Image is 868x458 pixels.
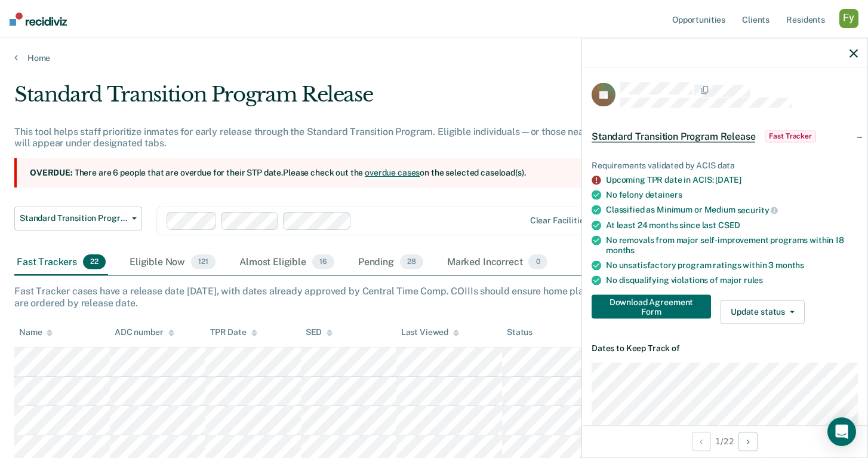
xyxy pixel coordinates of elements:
[606,175,858,185] div: Upcoming TPR date in ACIS: [DATE]
[191,254,216,270] span: 121
[83,254,106,270] span: 22
[582,117,867,155] div: Standard Transition Program ReleaseFast Tracker
[606,205,858,216] div: Classified as Minimum or Medium
[365,168,420,177] a: overdue cases
[775,260,804,269] span: months
[606,260,858,270] div: No unsatisfactory program ratings within 3
[19,327,53,337] div: Name
[592,130,755,142] span: Standard Transition Program Release
[737,205,778,215] span: security
[738,432,758,451] button: Next Opportunity
[606,220,858,230] div: At least 24 months since last
[592,343,858,353] dt: Dates to Keep Track of
[606,190,858,200] div: No felony
[592,294,711,318] button: Download Agreement Form
[14,250,108,276] div: Fast Trackers
[14,53,854,63] a: Home
[528,254,547,270] span: 0
[127,250,218,276] div: Eligible Now
[20,213,127,223] span: Standard Transition Program Release
[400,254,423,270] span: 28
[14,126,666,149] div: This tool helps staff prioritize inmates for early release through the Standard Transition Progra...
[582,425,867,457] div: 1 / 22
[827,417,856,446] div: Open Intercom Messenger
[645,190,682,199] span: detainers
[14,82,666,116] div: Standard Transition Program Release
[14,158,666,187] section: There are 6 people that are overdue for their STP date. Please check out the on the selected case...
[606,235,858,256] div: No removals from major self-improvement programs within 18
[10,13,67,26] img: Recidiviz
[356,250,426,276] div: Pending
[692,432,711,451] button: Previous Opportunity
[401,327,459,337] div: Last Viewed
[210,327,257,337] div: TPR Date
[306,327,333,337] div: SED
[606,275,858,285] div: No disqualifying violations of major
[312,254,334,270] span: 16
[744,275,763,284] span: rules
[592,160,858,170] div: Requirements validated by ACIS data
[721,300,805,324] button: Update status
[445,250,550,276] div: Marked Incorrect
[592,294,716,318] a: Navigate to form link
[718,220,740,230] span: CSED
[115,327,174,337] div: ADC number
[606,245,635,254] span: months
[237,250,337,276] div: Almost Eligible
[14,285,854,308] div: Fast Tracker cases have a release date [DATE], with dates already approved by Central Time Comp. ...
[507,327,533,337] div: Status
[30,168,73,177] strong: Overdue:
[765,130,816,142] span: Fast Tracker
[530,216,589,226] div: Clear facilities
